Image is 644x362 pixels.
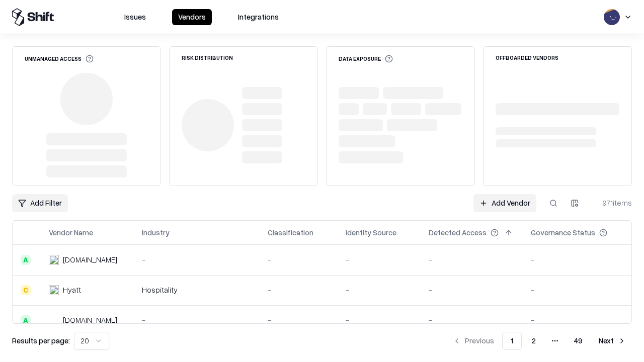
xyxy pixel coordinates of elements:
img: primesec.co.il [49,315,59,325]
div: Offboarded Vendors [496,55,558,60]
div: Classification [268,227,313,238]
img: Hyatt [49,285,59,295]
div: - [268,315,330,325]
div: - [142,254,252,265]
div: Governance Status [531,227,595,238]
button: 2 [524,332,544,350]
div: Hospitality [142,285,252,295]
div: - [531,285,623,295]
nav: pagination [447,332,632,350]
button: 1 [502,332,522,350]
div: - [531,315,623,325]
div: C [21,285,31,295]
div: [DOMAIN_NAME] [63,254,117,265]
div: - [429,315,515,325]
div: Hyatt [63,285,81,295]
div: A [21,315,31,325]
div: [DOMAIN_NAME] [63,315,117,325]
p: Results per page: [12,335,70,346]
button: Issues [118,9,152,25]
div: Risk Distribution [182,55,233,60]
img: intrado.com [49,255,59,265]
div: - [429,285,515,295]
a: Add Vendor [473,194,536,212]
div: Identity Source [346,227,396,238]
div: A [21,255,31,265]
button: Integrations [232,9,285,25]
div: Industry [142,227,170,238]
div: 971 items [592,198,632,208]
div: - [268,285,330,295]
button: 49 [566,332,591,350]
button: Add Filter [12,194,68,212]
div: - [346,285,413,295]
div: - [142,315,252,325]
div: - [346,315,413,325]
div: - [268,254,330,265]
div: Data Exposure [339,55,393,63]
div: Vendor Name [49,227,93,238]
div: - [346,254,413,265]
div: - [429,254,515,265]
div: Unmanaged Access [25,55,94,63]
button: Vendors [172,9,212,25]
div: Detected Access [429,227,487,238]
button: Next [593,332,632,350]
div: - [531,254,623,265]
